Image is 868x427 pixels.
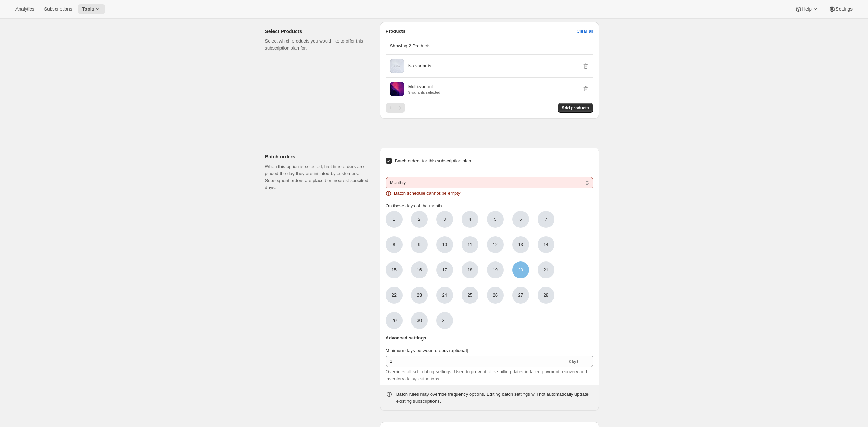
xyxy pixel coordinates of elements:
[408,90,441,95] p: 9 variants selected
[493,241,498,248] span: 12
[11,4,38,14] button: Analytics
[544,241,548,248] span: 14
[569,358,578,364] span: days
[562,105,589,111] span: Add products
[824,4,857,14] button: Settings
[82,6,94,12] span: Tools
[519,216,522,223] span: 6
[265,28,369,35] h2: Select Products
[494,216,496,223] span: 5
[442,266,447,273] span: 17
[836,6,853,12] span: Settings
[265,163,369,191] p: When this option is selected, first time orders are placed the day they are initiated by customer...
[468,292,472,299] span: 25
[15,6,34,12] span: Analytics
[265,38,369,52] p: Select which products you would like to offer this subscription plan for.
[392,292,397,299] span: 22
[386,369,587,381] span: Overrides all scheduling settings. Used to prevent close billing dates in failed payment recovery...
[469,216,471,223] span: 4
[265,153,369,160] h2: Batch orders
[390,59,404,73] img: No variants
[418,216,420,223] span: 2
[493,292,498,299] span: 26
[418,241,420,248] span: 9
[518,292,523,299] span: 27
[545,216,547,223] span: 7
[442,317,447,324] span: 31
[78,4,105,14] button: Tools
[468,241,472,248] span: 11
[544,266,548,273] span: 21
[442,241,447,248] span: 10
[802,6,811,12] span: Help
[468,266,472,273] span: 18
[791,4,823,14] button: Help
[443,216,446,223] span: 3
[44,6,72,12] span: Subscriptions
[558,103,593,113] button: Add products
[394,190,461,197] span: Batch schedule cannot be empty
[386,348,468,353] span: Minimum days between orders (optional)
[544,292,548,299] span: 28
[392,317,397,324] span: 29
[442,292,447,299] span: 24
[392,266,397,273] span: 15
[408,63,431,70] p: No variants
[493,266,498,273] span: 19
[518,241,523,248] span: 13
[386,103,405,113] nav: Pagination
[395,158,471,163] span: Batch orders for this subscription plan
[572,26,598,37] button: Clear all
[417,266,422,273] span: 16
[386,335,426,342] span: Advanced settings
[390,43,431,48] span: Showing 2 Products
[417,317,422,324] span: 30
[408,83,433,90] p: Multi-variant
[393,216,395,223] span: 1
[40,4,76,14] button: Subscriptions
[577,28,593,35] span: Clear all
[390,82,404,96] img: Multi-variant
[386,203,442,208] span: On these days of the month
[396,391,593,405] div: Batch rules may override frequency options. Editing batch settings will not automatically update ...
[417,292,422,299] span: 23
[518,266,523,273] span: 20
[386,28,405,35] p: Products
[393,241,395,248] span: 8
